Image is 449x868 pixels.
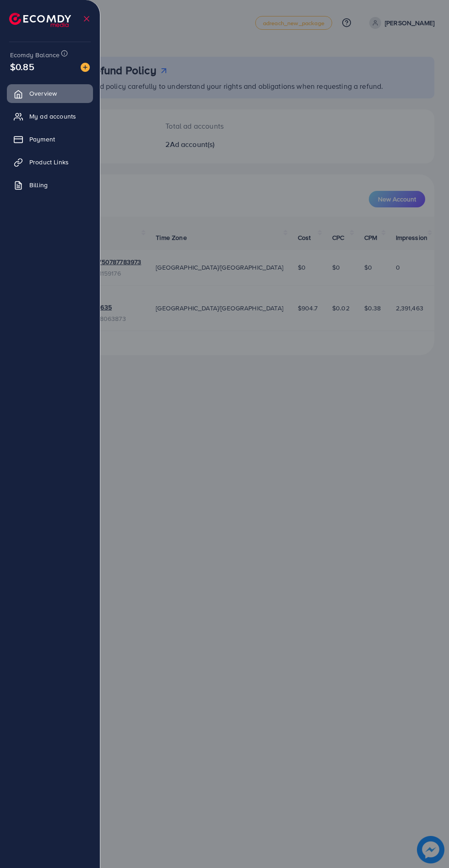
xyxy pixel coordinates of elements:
a: Billing [7,176,93,194]
a: My ad accounts [7,107,93,125]
a: Product Links [7,153,93,171]
span: $0.85 [10,60,34,73]
span: Payment [29,135,55,144]
img: image [81,63,90,72]
a: Payment [7,130,93,148]
span: Ecomdy Balance [10,50,60,60]
span: My ad accounts [29,112,76,121]
span: Product Links [29,157,69,167]
a: Overview [7,84,93,103]
span: Billing [29,180,48,190]
img: logo [9,13,71,27]
span: Overview [29,89,57,98]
